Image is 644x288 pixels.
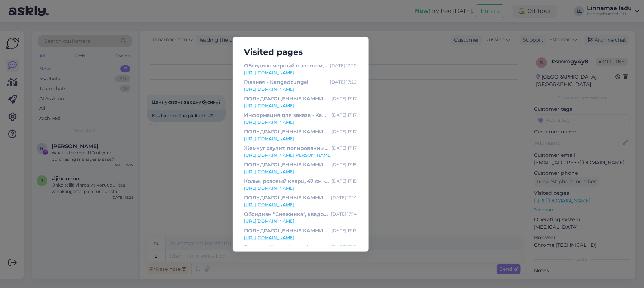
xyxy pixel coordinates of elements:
[244,218,357,225] a: [URL][DOMAIN_NAME]
[244,210,329,218] div: Обсидиан "Снежинка", квадратный, 8x8мм - Kangadzungel
[244,169,357,175] a: [URL][DOMAIN_NAME]
[244,70,357,76] a: [URL][DOMAIN_NAME]
[331,194,357,202] div: [DATE] 17:14
[331,210,357,218] div: [DATE] 17:14
[244,202,357,208] a: [URL][DOMAIN_NAME]
[244,86,357,93] a: [URL][DOMAIN_NAME]
[244,136,357,142] a: [URL][DOMAIN_NAME]
[244,128,329,136] div: ПОЛУДРАГОЦЕННЫЕ КАМНИ - Kangadzungel
[332,95,357,103] div: [DATE] 17:17
[330,78,357,86] div: [DATE] 17:20
[244,161,329,169] div: ПОЛУДРАГОЦЕННЫЕ КАМНИ - Kangadzungel
[244,227,329,235] div: ПОЛУДРАГОЦЕННЫЕ КАМНИ - Kangadzungel
[332,144,357,152] div: [DATE] 17:17
[244,78,309,86] div: Главная - Kangadzungel
[244,185,357,192] a: [URL][DOMAIN_NAME]
[332,243,357,251] div: [DATE] 17:12
[244,152,357,159] a: [URL][DOMAIN_NAME][PERSON_NAME]
[332,161,357,169] div: [DATE] 17:15
[244,119,357,126] a: [URL][DOMAIN_NAME]
[244,103,357,109] a: [URL][DOMAIN_NAME]
[244,243,309,251] div: Главная - Kangadzungel
[332,227,357,235] div: [DATE] 17:13
[244,144,329,152] div: Жемчуг хаулит, полированный в форме сердца, с отверстием, 7мм * 8мм * 6мм - Kangadzungel
[244,95,329,103] div: ПОЛУДРАГОЦЕННЫЕ КАМНИ - Kangadzungel
[332,111,357,119] div: [DATE] 17:17
[239,46,363,59] h5: Visited pages
[244,62,328,70] div: Обсидиан черный с золотом, круглая, полированная, сквозное отверстие 6мм - Kangadzungel
[244,111,329,119] div: Информация для заказа - Kangadzungel
[244,194,329,202] div: ПОЛУДРАГОЦЕННЫЕ КАМНИ - Kangadzungel
[332,177,357,185] div: [DATE] 17:15
[330,62,357,70] div: [DATE] 17:20
[244,177,329,185] div: Колье, розовый кварц, 47 см - Kangadzungel
[332,128,357,136] div: [DATE] 17:17
[244,235,357,241] a: [URL][DOMAIN_NAME]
